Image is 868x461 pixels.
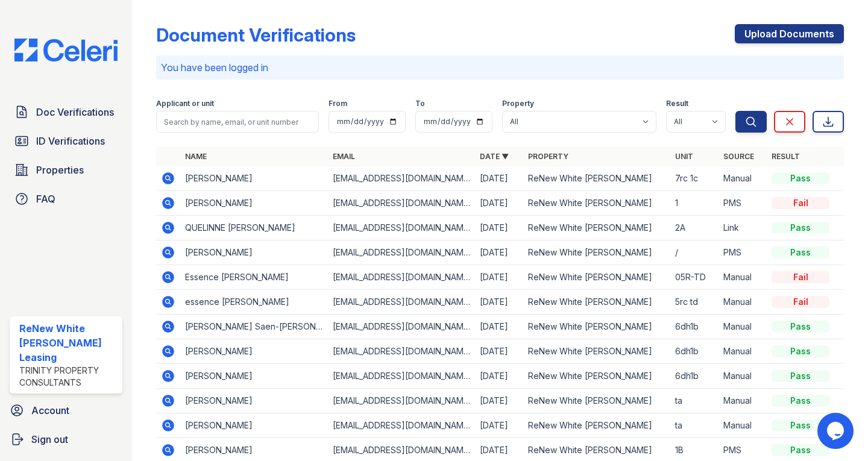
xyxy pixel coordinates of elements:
td: [DATE] [475,339,523,364]
td: [EMAIL_ADDRESS][DOMAIN_NAME] [328,240,475,265]
td: [PERSON_NAME] [180,413,327,438]
span: Properties [36,163,84,177]
td: ReNew White [PERSON_NAME] [523,265,670,290]
td: [EMAIL_ADDRESS][DOMAIN_NAME] [328,413,475,438]
td: ReNew White [PERSON_NAME] [523,216,670,240]
td: 7rc 1c [670,166,719,191]
td: [DATE] [475,191,523,216]
div: Pass [772,345,829,357]
td: [PERSON_NAME] [180,364,327,389]
td: [EMAIL_ADDRESS][DOMAIN_NAME] [328,389,475,413]
span: Sign out [31,432,68,447]
div: Fail [772,296,829,308]
div: Trinity Property Consultants [19,365,118,389]
div: Fail [772,271,829,283]
td: [PERSON_NAME] [180,389,327,413]
label: Property [502,99,534,108]
td: ReNew White [PERSON_NAME] [523,240,670,265]
td: ReNew White [PERSON_NAME] [523,166,670,191]
div: Pass [772,444,829,456]
td: [EMAIL_ADDRESS][DOMAIN_NAME] [328,166,475,191]
td: 6dh1b [670,339,719,364]
a: Property [528,152,568,161]
div: Pass [772,419,829,431]
span: Account [31,403,69,418]
td: [EMAIL_ADDRESS][DOMAIN_NAME] [328,216,475,240]
a: Doc Verifications [10,100,122,124]
div: ReNew White [PERSON_NAME] Leasing [19,321,118,365]
td: Manual [719,339,767,364]
a: FAQ [10,187,122,211]
td: [PERSON_NAME] Saen-[PERSON_NAME] [180,315,327,339]
a: Name [185,152,207,161]
td: Manual [719,265,767,290]
td: / [670,240,719,265]
td: [PERSON_NAME] [180,166,327,191]
td: [EMAIL_ADDRESS][DOMAIN_NAME] [328,290,475,315]
div: Pass [772,395,829,407]
td: [PERSON_NAME] [180,191,327,216]
td: ReNew White [PERSON_NAME] [523,389,670,413]
a: Result [772,152,800,161]
span: ID Verifications [36,134,105,148]
div: Pass [772,321,829,333]
td: 6dh1b [670,364,719,389]
a: Properties [10,158,122,182]
input: Search by name, email, or unit number [156,111,319,133]
td: Manual [719,413,767,438]
td: QUELINNE [PERSON_NAME] [180,216,327,240]
td: Manual [719,166,767,191]
td: 6dh1b [670,315,719,339]
label: Applicant or unit [156,99,214,108]
span: FAQ [36,192,55,206]
td: [PERSON_NAME] [180,339,327,364]
td: [EMAIL_ADDRESS][DOMAIN_NAME] [328,364,475,389]
img: CE_Logo_Blue-a8612792a0a2168367f1c8372b55b34899dd931a85d93a1a3d3e32e68fde9ad4.png [5,39,127,61]
td: Manual [719,290,767,315]
a: Date ▼ [480,152,509,161]
td: [DATE] [475,265,523,290]
td: ta [670,413,719,438]
a: Source [723,152,754,161]
td: PMS [719,191,767,216]
a: Sign out [5,427,127,451]
td: ReNew White [PERSON_NAME] [523,364,670,389]
td: essence [PERSON_NAME] [180,290,327,315]
td: Manual [719,315,767,339]
td: [DATE] [475,166,523,191]
td: Link [719,216,767,240]
label: From [329,99,347,108]
td: ReNew White [PERSON_NAME] [523,339,670,364]
td: [DATE] [475,413,523,438]
td: ReNew White [PERSON_NAME] [523,290,670,315]
p: You have been logged in [161,60,839,75]
td: 2A [670,216,719,240]
div: Pass [772,370,829,382]
td: [EMAIL_ADDRESS][DOMAIN_NAME] [328,339,475,364]
td: [EMAIL_ADDRESS][DOMAIN_NAME] [328,315,475,339]
td: [DATE] [475,290,523,315]
a: Unit [675,152,693,161]
label: To [415,99,425,108]
td: ta [670,389,719,413]
div: Pass [772,246,829,259]
div: Fail [772,197,829,209]
td: [PERSON_NAME] [180,240,327,265]
div: Document Verifications [156,24,356,46]
td: 5rc td [670,290,719,315]
td: ReNew White [PERSON_NAME] [523,315,670,339]
td: Manual [719,364,767,389]
td: [EMAIL_ADDRESS][DOMAIN_NAME] [328,265,475,290]
td: [DATE] [475,315,523,339]
td: ReNew White [PERSON_NAME] [523,191,670,216]
td: [DATE] [475,389,523,413]
td: [EMAIL_ADDRESS][DOMAIN_NAME] [328,191,475,216]
iframe: chat widget [817,413,856,449]
td: Manual [719,389,767,413]
label: Result [666,99,688,108]
a: Email [333,152,355,161]
td: [DATE] [475,216,523,240]
a: Account [5,398,127,422]
span: Doc Verifications [36,105,114,119]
